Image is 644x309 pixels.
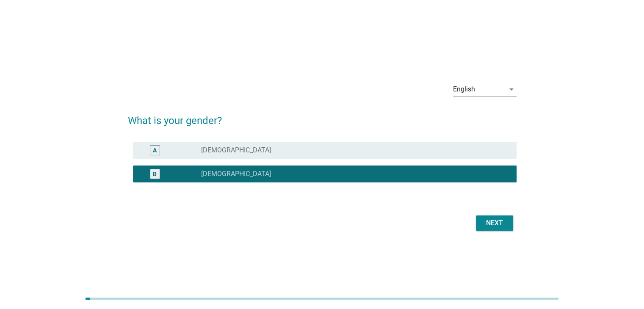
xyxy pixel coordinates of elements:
button: Next [476,215,513,231]
i: arrow_drop_down [506,84,517,94]
div: A [153,146,157,155]
div: English [453,86,475,93]
div: B [153,170,157,179]
h2: What is your gender? [128,105,517,128]
label: [DEMOGRAPHIC_DATA] [201,170,271,178]
div: Next [483,218,506,228]
label: [DEMOGRAPHIC_DATA] [201,146,271,154]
